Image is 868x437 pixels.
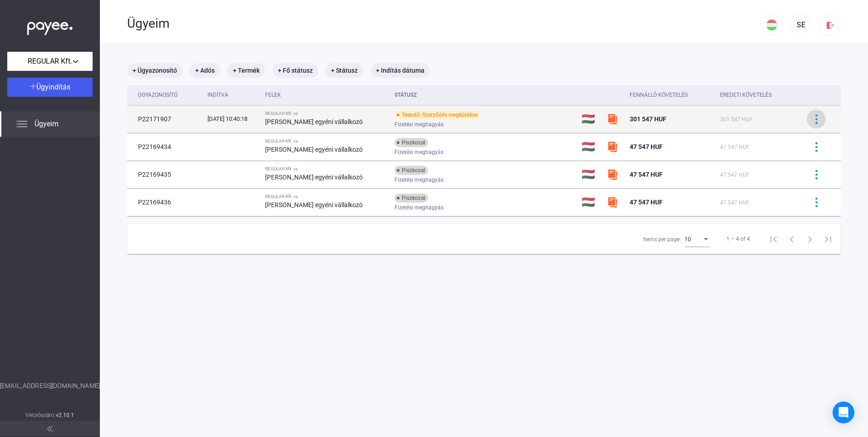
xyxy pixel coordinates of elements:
mat-chip: + Termék [227,63,265,78]
span: 47 547 HUF [630,143,663,150]
span: Ügyindítás [36,83,70,91]
div: Felek [265,89,281,100]
th: Státusz [391,85,578,105]
div: SE [793,20,809,30]
div: REGULAR Kft. vs [265,111,387,116]
img: szamlazzhu-mini [607,114,618,124]
div: Teendő: Szerződés megküldése [395,110,480,119]
td: 🇭🇺 [578,133,604,160]
mat-chip: + Indítás dátuma [370,63,430,78]
button: Previous page [783,230,801,248]
span: 47 547 HUF [720,172,750,178]
strong: [PERSON_NAME] egyéni vállalkozó [265,174,363,181]
div: Ügyazonosító [138,89,178,100]
div: Eredeti követelés [720,89,772,100]
span: Ügyeim [35,119,59,129]
div: Fennálló követelés [630,89,688,100]
div: Piszkozat [395,194,428,203]
span: 47 547 HUF [630,199,663,206]
button: Next page [801,230,819,248]
mat-chip: + Fő státusz [272,63,318,78]
div: Items per page: [643,234,681,245]
td: 🇭🇺 [578,105,604,133]
div: REGULAR Kft. vs [265,194,387,199]
span: Fizetési meghagyás [395,119,444,130]
img: arrow-double-left-grey.svg [47,426,53,432]
div: Open Intercom Messenger [833,402,854,423]
img: logout-red [825,20,835,30]
strong: v2.10.1 [56,412,74,418]
button: SE [790,14,812,36]
mat-chip: + Ügyazonosító [127,63,182,78]
div: Indítva [207,89,258,100]
span: Fizetési meghagyás [395,147,444,158]
td: P22169435 [127,161,204,188]
div: Fennálló követelés [630,89,713,100]
img: list.svg [16,119,27,129]
div: Piszkozat [395,138,428,147]
td: 🇭🇺 [578,161,604,188]
span: 10 [685,236,691,243]
td: P22169434 [127,133,204,160]
img: HU [766,20,777,30]
td: P22171907 [127,105,204,133]
div: Ügyeim [127,16,761,31]
img: szamlazzhu-mini [607,141,618,152]
strong: [PERSON_NAME] egyéni vállalkozó [265,118,363,125]
img: more-blue [812,142,821,152]
button: Last page [819,230,837,248]
img: szamlazzhu-mini [607,169,618,180]
div: Ügyazonosító [138,89,200,100]
div: [DATE] 10:40:18 [207,114,258,124]
div: Piszkozat [395,166,428,175]
img: more-blue [812,170,821,179]
span: 47 547 HUF [720,199,750,206]
button: REGULAR Kft. [7,52,93,71]
img: more-blue [812,114,821,124]
div: REGULAR Kft. vs [265,139,387,144]
img: white-payee-white-dot.svg [27,17,73,35]
div: 1 – 4 of 4 [726,233,750,244]
button: more-blue [807,137,826,156]
div: Eredeti követelés [720,89,795,100]
button: HU [761,14,783,36]
div: Felek [265,89,387,100]
mat-select: Items per page: [685,233,710,244]
span: 47 547 HUF [630,171,663,178]
mat-chip: + Státusz [325,63,363,78]
button: more-blue [807,109,826,129]
img: more-blue [812,198,821,207]
strong: [PERSON_NAME] egyéni vállalkozó [265,146,363,153]
span: Fizetési meghagyás [395,174,444,185]
div: Indítva [207,89,228,100]
span: 47 547 HUF [720,144,750,150]
strong: [PERSON_NAME] egyéni vállalkozó [265,201,363,209]
button: more-blue [807,165,826,184]
button: logout-red [819,14,841,36]
td: P22169436 [127,189,204,216]
mat-chip: + Adós [190,63,220,78]
div: REGULAR Kft. vs [265,166,387,172]
button: First page [764,230,783,248]
button: Ügyindítás [7,78,93,97]
span: Fizetési meghagyás [395,202,444,213]
img: plus-white.svg [30,83,36,89]
button: more-blue [807,193,826,212]
span: REGULAR Kft. [28,56,72,67]
td: 🇭🇺 [578,189,604,216]
span: 301 547 HUF [630,115,666,123]
span: 301 547 HUF [720,116,753,123]
img: szamlazzhu-mini [607,197,618,208]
